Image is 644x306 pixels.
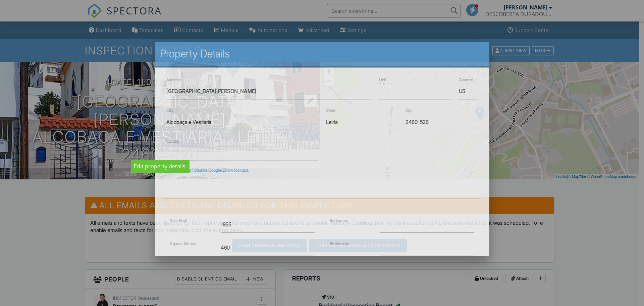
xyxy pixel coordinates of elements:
[330,218,348,223] label: Bedrooms
[166,108,174,113] label: City
[379,77,386,82] label: Unit
[170,218,187,223] label: Year Built
[330,241,349,246] label: Bathrooms
[166,168,478,173] div: Incorrect data? Disable Google/Zillow lookups.
[166,77,180,82] label: Address
[326,108,335,113] label: State
[170,241,196,246] label: Square Meters
[166,138,179,143] label: County
[406,108,411,113] label: Zip
[160,47,484,60] h2: Property Details
[459,77,473,82] label: Country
